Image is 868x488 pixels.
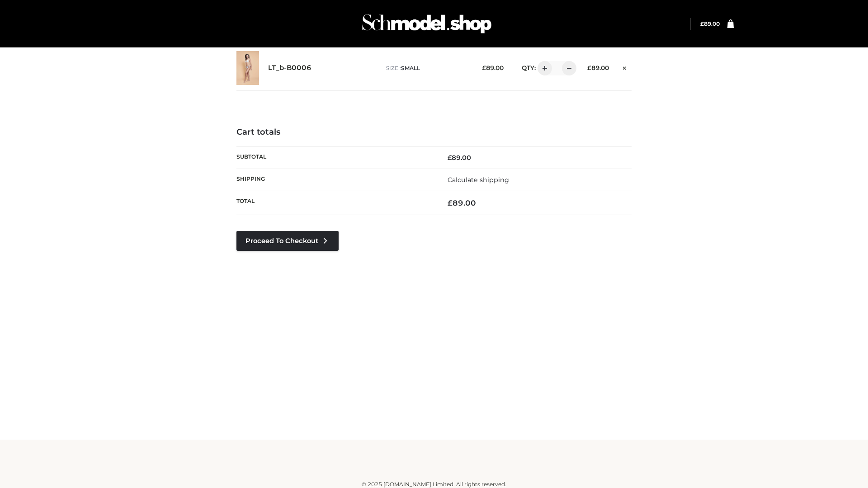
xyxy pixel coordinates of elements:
a: LT_b-B0006 [268,64,311,72]
th: Subtotal [236,146,434,169]
span: SMALL [401,65,420,71]
span: £ [448,198,453,207]
p: size : [386,64,468,72]
a: Proceed to Checkout [236,231,339,251]
bdi: 89.00 [700,20,720,27]
bdi: 89.00 [448,198,476,207]
span: £ [587,64,591,71]
img: Schmodel Admin 964 [359,6,495,42]
a: £89.00 [700,20,720,27]
span: £ [482,64,486,71]
div: QTY: [513,61,573,75]
bdi: 89.00 [587,64,609,71]
h4: Cart totals [236,127,632,137]
th: Total [236,191,434,215]
th: Shipping [236,169,434,191]
a: Calculate shipping [448,176,509,184]
bdi: 89.00 [482,64,504,71]
span: £ [700,20,704,27]
a: Remove this item [618,61,632,73]
span: £ [448,154,452,162]
bdi: 89.00 [448,154,471,162]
